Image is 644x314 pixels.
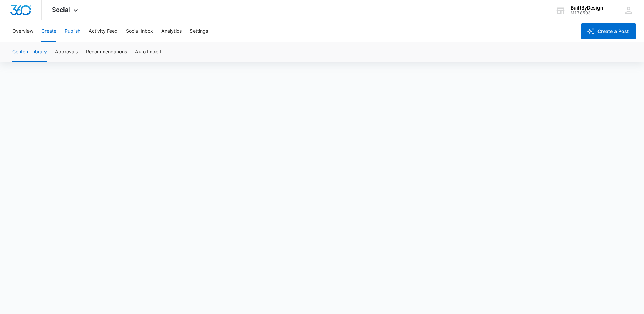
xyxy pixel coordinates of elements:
button: Activity Feed [89,20,118,42]
button: Recommendations [86,42,127,62]
div: account id [571,11,603,15]
button: Settings [190,20,208,42]
button: Social Inbox [126,20,153,42]
button: Analytics [161,20,182,42]
button: Content Library [12,42,47,62]
button: Create [41,20,56,42]
button: Approvals [55,42,78,62]
button: Overview [12,20,33,42]
button: Create a Post [581,23,636,39]
button: Auto Import [135,42,162,62]
button: Publish [65,20,80,42]
span: Social [52,6,70,13]
div: account name [571,5,603,11]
